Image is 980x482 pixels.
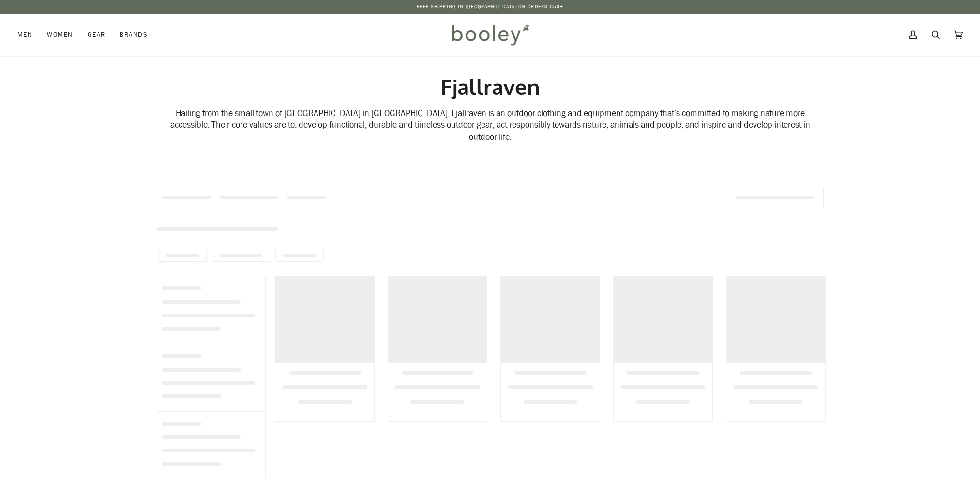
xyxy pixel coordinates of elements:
a: Gear [80,14,113,56]
a: Brands [112,14,155,56]
span: Men [17,30,32,40]
h1: Fjallraven [157,74,824,100]
span: Brands [120,30,148,40]
div: Hailing from the small town of [GEOGRAPHIC_DATA] in [GEOGRAPHIC_DATA], Fjällräven is an outdoor c... [157,108,824,144]
span: Women [47,30,73,40]
p: Free Shipping in [GEOGRAPHIC_DATA] on Orders €50+ [417,3,564,11]
a: Men [17,14,40,56]
span: Gear [88,30,106,40]
a: Women [40,14,80,56]
img: Booley [448,21,532,49]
